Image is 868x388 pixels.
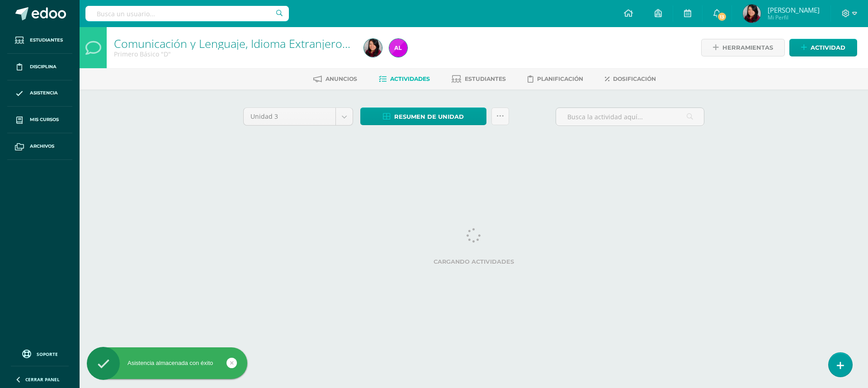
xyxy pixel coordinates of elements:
span: Unidad 3 [250,108,329,125]
span: Actividad [811,39,845,56]
a: Herramientas [701,39,785,56]
img: 911ff7f6a042b5aa398555e087fa27a6.png [389,39,407,57]
span: [PERSON_NAME] [768,5,820,14]
span: Mi Perfil [768,14,820,21]
label: Cargando actividades [243,258,704,265]
input: Busca la actividad aquí... [556,108,704,126]
span: Actividades [390,75,430,82]
a: Soporte [11,347,69,360]
a: Comunicación y Lenguaje, Idioma Extranjero Inglés [114,36,375,51]
a: Resumen de unidad [360,108,486,125]
span: Disciplina [30,63,57,70]
h1: Comunicación y Lenguaje, Idioma Extranjero Inglés [114,37,353,50]
input: Busca un usuario... [85,6,289,21]
span: Archivos [30,143,54,150]
span: Asistencia [30,89,58,97]
a: Actividad [789,39,857,56]
span: Estudiantes [465,75,506,82]
span: Cerrar panel [25,376,60,383]
a: Asistencia [7,80,72,107]
a: Anuncios [313,72,357,86]
a: Actividades [379,72,430,86]
span: 13 [717,12,727,22]
a: Archivos [7,133,72,160]
a: Unidad 3 [244,108,353,125]
a: Mis cursos [7,107,72,133]
span: Planificación [537,75,583,82]
img: 2b2d077cd3225eb4770a88151ad57b39.png [743,5,761,23]
a: Planificación [528,72,583,86]
span: Estudiantes [30,37,63,44]
span: Mis cursos [30,116,59,123]
div: Primero Básico 'D' [114,50,353,58]
a: Estudiantes [7,27,72,54]
span: Anuncios [325,75,357,82]
a: Dosificación [605,72,656,86]
img: 2b2d077cd3225eb4770a88151ad57b39.png [364,39,382,57]
a: Disciplina [7,54,72,80]
div: Asistencia almacenada con éxito [87,359,247,367]
span: Soporte [37,351,58,357]
span: Herramientas [722,39,773,56]
span: Resumen de unidad [394,108,464,125]
span: Dosificación [613,75,656,82]
a: Estudiantes [452,72,506,86]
